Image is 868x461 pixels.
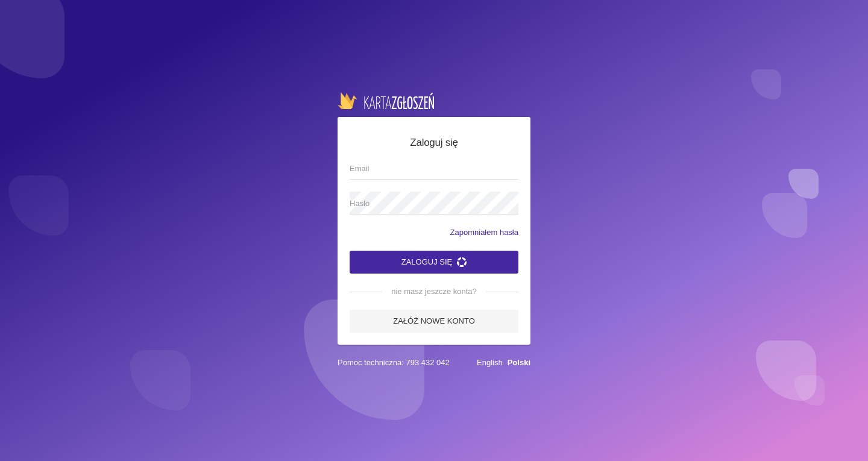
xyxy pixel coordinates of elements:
[350,163,506,175] span: Email
[350,198,506,210] span: Hasło
[350,251,518,274] button: Zaloguj się
[477,358,503,367] a: English
[350,192,518,215] input: Hasło
[508,358,530,367] a: Polski
[350,310,518,333] a: Załóż nowe konto
[338,92,434,109] img: logo-karta.png
[382,286,486,298] span: nie masz jeszcze konta?
[350,157,518,180] input: Email
[450,227,518,239] a: Zapomniałem hasła
[350,135,518,151] h5: Zaloguj się
[338,357,450,369] span: Pomoc techniczna: 793 432 042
